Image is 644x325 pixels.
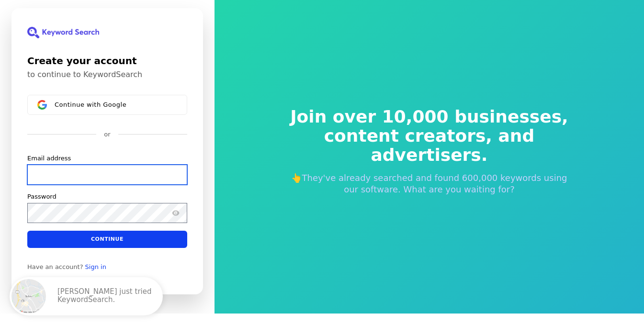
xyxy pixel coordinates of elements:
[284,172,575,195] p: 👆They've already searched and found 600,000 keywords using our software. What are you waiting for?
[104,130,110,139] p: or
[27,95,187,115] button: Sign in with GoogleContinue with Google
[284,107,575,126] span: Join over 10,000 businesses,
[284,126,575,165] span: content creators, and advertisers.
[27,27,99,38] img: KeywordSearch
[57,288,153,305] p: [PERSON_NAME] just tried KeywordSearch.
[27,54,187,68] h1: Create your account
[37,100,47,110] img: Sign in with Google
[27,230,187,247] button: Continue
[55,101,126,108] span: Continue with Google
[27,192,56,201] label: Password
[11,279,46,314] img: Bel Air, Maryland, United States
[27,154,71,162] label: Email address
[170,207,181,218] button: Show password
[85,263,106,270] a: Sign in
[27,70,187,79] p: to continue to KeywordSearch
[27,263,83,270] span: Have an account?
